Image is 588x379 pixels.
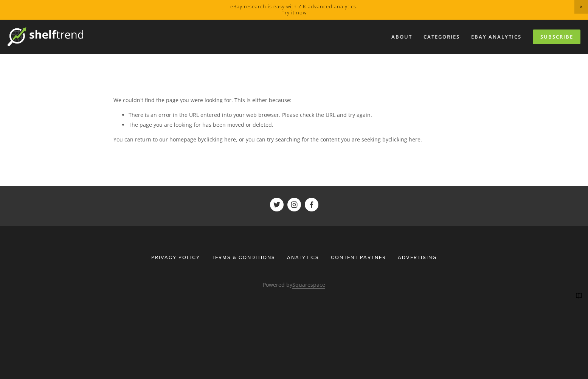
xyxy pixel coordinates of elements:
p: We couldn't find the page you were looking for. This is either because: [113,95,475,105]
a: Squarespace [292,281,325,289]
span: Content Partner [331,254,386,261]
a: ShelfTrend [305,198,318,211]
a: Subscribe [533,30,580,44]
li: There is an error in the URL entered into your web browser. Please check the URL and try again. [129,110,475,120]
a: ShelfTrend [287,198,301,211]
span: Privacy Policy [151,254,200,261]
a: clicking here [388,136,420,143]
img: ShelfTrend [8,27,83,46]
a: eBay Analytics [466,31,526,43]
a: Advertising [393,250,437,264]
a: clicking here [204,136,236,143]
a: Privacy Policy [151,250,205,264]
li: The page you are looking for has been moved or deleted. [129,120,475,129]
a: Terms & Conditions [207,250,280,264]
p: Powered by [113,280,475,289]
span: Terms & Conditions [212,254,275,261]
a: About [386,31,417,43]
span: Advertising [398,254,437,261]
a: Try it now [282,9,307,16]
div: Categories [419,31,465,43]
div: Analytics [282,250,324,264]
a: ShelfTrend [270,198,284,211]
a: Content Partner [326,250,391,264]
p: You can return to our homepage by , or you can try searching for the content you are seeking by . [113,135,475,144]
